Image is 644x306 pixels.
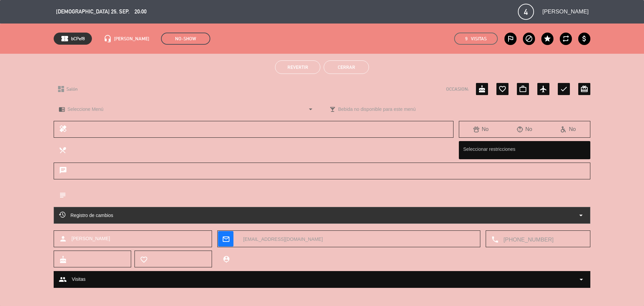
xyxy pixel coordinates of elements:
i: block [525,35,533,43]
span: confirmation_number [61,35,69,43]
span: 20:00 [135,7,147,16]
span: arrow_drop_down [577,275,585,283]
span: Bebida no disponible para este menú [338,105,416,113]
i: local_phone [491,235,498,243]
span: Salón [66,85,78,93]
i: star [543,35,551,43]
i: airplanemode_active [539,85,547,93]
i: outlined_flag [506,35,515,43]
span: OCCASION: [446,85,469,93]
span: [DEMOGRAPHIC_DATA] 25, sep. [56,7,129,16]
span: Registro de cambios [59,211,113,219]
i: dashboard [57,85,65,93]
i: healing [59,125,67,134]
span: 9 [465,35,468,43]
i: card_giftcard [580,85,588,93]
i: person_pin [222,255,230,263]
i: cake [59,256,66,263]
span: [PERSON_NAME] [542,7,589,16]
span: [PERSON_NAME] [71,235,110,243]
i: person [59,235,67,243]
div: No [459,125,503,134]
span: group [59,275,67,283]
div: No [503,125,546,134]
span: [PERSON_NAME] [114,35,149,43]
i: favorite_border [498,85,506,93]
i: favorite_border [140,256,147,263]
span: 4 [518,4,534,20]
i: cake [478,85,486,93]
i: check [560,85,568,93]
i: arrow_drop_down [307,105,315,113]
span: Seleccione Menú [67,105,103,113]
span: Revertir [287,64,308,70]
i: chrome_reader_mode [59,106,65,113]
i: work_outline [519,85,527,93]
button: Cerrar [324,60,369,74]
span: Visitas [72,275,86,283]
button: Revertir [275,60,320,74]
i: arrow_drop_down [577,211,585,219]
i: attach_money [580,35,588,43]
em: Visitas [471,35,487,43]
i: local_dining [59,146,66,154]
i: mail_outline [222,235,229,243]
i: subject [59,191,66,199]
i: local_bar [329,106,336,113]
i: repeat [562,35,570,43]
div: No [546,125,590,134]
span: bCPef8 [71,35,85,43]
i: chat [59,166,67,176]
span: NO-SHOW [161,33,210,45]
i: headset_mic [104,35,112,43]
